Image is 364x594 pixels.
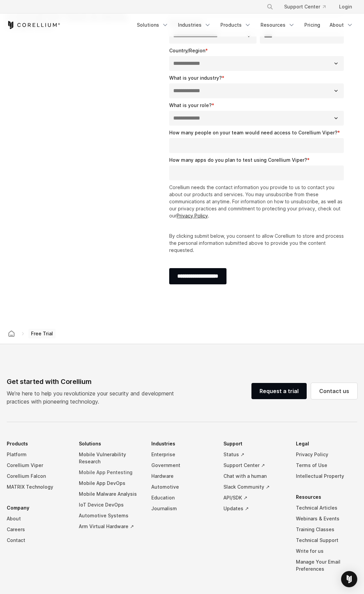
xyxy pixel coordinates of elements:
a: Automotive [151,482,213,492]
a: Webinars & Events [296,513,357,524]
a: Products [216,19,255,31]
a: Privacy Policy [296,449,357,460]
div: Get started with Corellium [7,377,179,387]
a: About [326,19,357,31]
a: Slack Community ↗ [223,482,285,492]
p: Corellium needs the contact information you provide to us to contact you about our products and s... [169,184,346,219]
button: Search [264,1,276,13]
a: Platform [7,449,68,460]
a: Terms of Use [296,460,357,471]
a: Training Classes [296,524,357,535]
a: Journalism [151,503,213,514]
a: Enterprise [151,449,213,460]
a: Technical Support [296,535,357,546]
span: Free Trial [28,329,56,338]
a: IoT Device DevOps [79,499,140,510]
a: Hardware [151,471,213,482]
a: Corellium home [5,329,18,338]
div: Navigation Menu [259,1,357,13]
a: Industries [174,19,215,31]
a: Automotive Systems [79,510,140,521]
div: Navigation Menu [7,438,357,585]
a: Support Center ↗ [223,460,285,471]
a: About [7,513,68,524]
a: Mobile Vulnerability Research [79,449,140,467]
a: Pricing [300,19,324,31]
span: What is your role? [169,102,212,108]
a: Solutions [133,19,173,31]
a: Careers [7,524,68,535]
span: Country/Region [169,48,205,53]
a: Mobile App DevOps [79,478,140,489]
p: We’re here to help you revolutionize your security and development practices with pioneering tech... [7,389,179,406]
a: Mobile Malware Analysis [79,489,140,499]
a: MATRIX Technology [7,482,68,492]
div: Open Intercom Messenger [341,571,357,587]
a: Chat with a human [223,471,285,482]
a: Privacy Policy [177,213,208,218]
a: Intellectual Property [296,471,357,482]
a: Write for us [296,546,357,557]
a: Education [151,492,213,503]
div: Navigation Menu [133,19,357,31]
a: Corellium Viper [7,460,68,471]
a: Support Center [279,1,331,13]
a: Corellium Falcon [7,471,68,482]
span: What is your industry? [169,75,222,81]
a: Contact us [311,383,357,399]
a: Status ↗ [223,449,285,460]
a: Request a trial [251,383,307,399]
span: How many apps do you plan to test using Corellium Viper? [169,157,307,163]
a: Login [334,1,357,13]
span: How many people on your team would need access to Corellium Viper? [169,130,337,135]
a: Corellium Home [7,21,60,29]
a: Mobile App Pentesting [79,467,140,478]
a: Resources [256,19,299,31]
a: Contact [7,535,68,546]
a: Manage Your Email Preferences [296,557,357,574]
a: Updates ↗ [223,503,285,514]
p: By clicking submit below, you consent to allow Corellium to store and process the personal inform... [169,232,346,254]
a: Technical Articles [296,502,357,513]
a: Government [151,460,213,471]
a: Arm Virtual Hardware ↗ [79,521,140,532]
a: API/SDK ↗ [223,492,285,503]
